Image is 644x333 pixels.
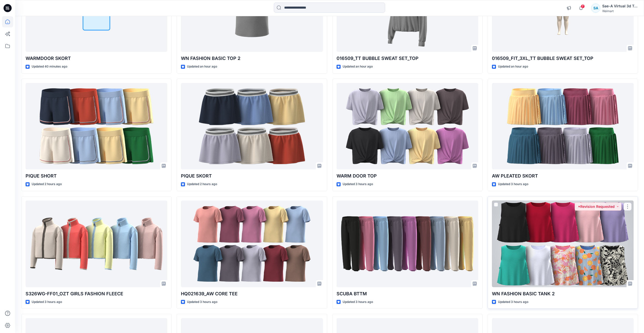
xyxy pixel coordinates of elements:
p: Updated 3 hours ago [498,182,528,187]
a: AW PLEATED SKORT [492,83,634,170]
p: Updated 2 hours ago [32,182,62,187]
span: 7 [581,4,585,8]
div: Sae-A Virtual 3d Team [602,3,638,9]
p: WN FASHION BASIC TANK 2 [492,290,634,297]
p: PIQUE SHORT [26,172,167,180]
a: SCUBA BTTM [337,201,478,287]
p: SCUBA BTTM [337,290,478,297]
p: Updated an hour ago [498,64,528,69]
a: WARM DOOR TOP [337,83,478,170]
p: Updated 3 hours ago [343,299,373,305]
p: WARMDOOR SKORT [26,55,167,62]
div: SA [591,4,600,13]
p: 016509_TT BUBBLE SWEAT SET_TOP [337,55,478,62]
p: Updated 3 hours ago [187,299,217,305]
a: PIQUE SKORT [181,83,323,170]
a: PIQUE SHORT [26,83,167,170]
p: AW PLEATED SKORT [492,172,634,180]
a: WN FASHION BASIC TANK 2 [492,201,634,287]
p: Updated an hour ago [343,64,373,69]
p: Updated 2 hours ago [187,182,217,187]
p: Updated 3 hours ago [32,299,62,305]
a: HQ021639_AW CORE TEE [181,201,323,287]
p: HQ021639_AW CORE TEE [181,290,323,297]
p: Updated an hour ago [187,64,217,69]
p: WN FASHION BASIC TOP 2 [181,55,323,62]
p: S326WG-FF01_OZT GIRLS FASHION FLEECE [26,290,167,297]
p: PIQUE SKORT [181,172,323,180]
p: Updated 3 hours ago [498,299,528,305]
p: Updated 3 hours ago [343,182,373,187]
div: Walmart [602,9,638,13]
p: WARM DOOR TOP [337,172,478,180]
a: S326WG-FF01_OZT GIRLS FASHION FLEECE [26,201,167,287]
p: Updated 40 minutes ago [32,64,67,69]
p: 016509_FIT_3XL_TT BUBBLE SWEAT SET_TOP [492,55,634,62]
